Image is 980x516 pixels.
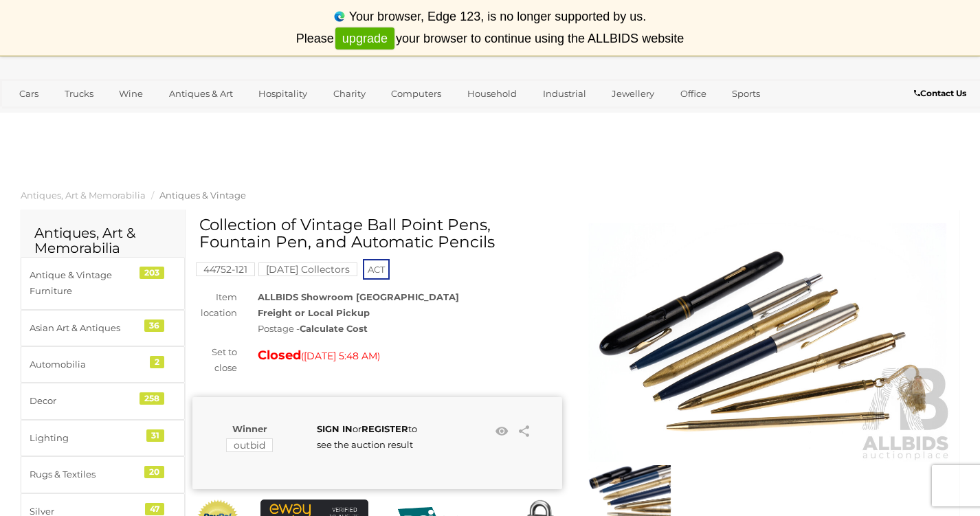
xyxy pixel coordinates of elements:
a: Household [458,82,526,105]
a: Cars [10,82,47,105]
div: 31 [146,429,164,442]
div: 203 [140,267,164,279]
a: Sports [723,82,769,105]
a: Computers [382,82,450,105]
img: Collection of Vintage Ball Point Pens, Fountain Pen, and Automatic Pencils [583,223,953,462]
a: Decor 258 [21,383,185,419]
a: Lighting 31 [21,420,185,456]
div: 2 [150,356,164,368]
a: Antiques, Art & Memorabilia [21,190,146,201]
a: Asian Art & Antiques 36 [21,310,185,346]
div: Antique & Vintage Furniture [30,267,143,300]
a: Hospitality [249,82,316,105]
span: [DATE] 5:48 AM [304,350,377,362]
div: Automobilia [30,357,143,372]
b: Winner [232,423,267,434]
a: REGISTER [361,423,408,434]
div: Lighting [30,430,143,446]
a: Automobilia 2 [21,346,185,383]
a: upgrade [335,27,394,50]
strong: Closed [258,348,301,363]
a: Office [671,82,715,105]
a: Charity [324,82,375,105]
a: [DATE] Collectors [258,264,357,275]
div: 47 [145,503,164,515]
b: Contact Us [914,88,966,98]
span: or to see the auction result [317,423,417,450]
div: 20 [144,466,164,478]
a: [GEOGRAPHIC_DATA] [10,105,126,128]
div: 258 [140,392,164,405]
a: Antique & Vintage Furniture 203 [21,257,185,310]
mark: outbid [226,438,273,452]
h2: Antiques, Art & Memorabilia [34,225,171,256]
mark: 44752-121 [196,262,255,276]
a: Wine [110,82,152,105]
div: Item location [182,289,247,322]
div: Asian Art & Antiques [30,320,143,336]
h1: Collection of Vintage Ball Point Pens, Fountain Pen, and Automatic Pencils [199,216,559,251]
span: ( ) [301,350,380,361]
a: Antiques & Art [160,82,242,105]
span: ACT [363,259,390,280]
a: 44752-121 [196,264,255,275]
a: Trucks [56,82,102,105]
a: Rugs & Textiles 20 [21,456,185,493]
div: 36 [144,319,164,332]
a: Jewellery [603,82,663,105]
div: Postage - [258,321,562,337]
a: Industrial [534,82,595,105]
strong: ALLBIDS Showroom [GEOGRAPHIC_DATA] [258,291,459,302]
div: Decor [30,393,143,409]
strong: Freight or Local Pickup [258,307,370,318]
div: Rugs & Textiles [30,467,143,482]
a: Contact Us [914,86,970,101]
strong: Calculate Cost [300,323,368,334]
mark: [DATE] Collectors [258,262,357,276]
div: Set to close [182,344,247,377]
a: Antiques & Vintage [159,190,246,201]
a: SIGN IN [317,423,353,434]
li: Watch this item [491,421,512,442]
